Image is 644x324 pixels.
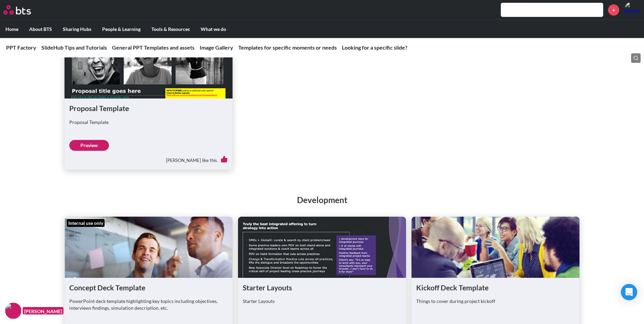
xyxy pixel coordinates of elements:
[97,20,146,38] label: People & Learning
[243,298,401,305] p: Starter Layouts
[3,5,31,15] img: BTS Logo
[195,20,232,38] label: What we do
[621,284,637,300] div: Open Intercom Messenger
[5,303,21,319] img: F
[112,44,195,51] a: General PPT Templates and assets
[243,283,401,292] h1: Starter Layouts
[238,44,337,51] a: Templates for specific moments or needs
[24,20,57,38] label: About BTS
[608,4,619,16] a: +
[6,44,36,51] a: PPT Factory
[416,283,575,292] h1: Kickoff Deck Template
[69,298,228,311] p: PowerPoint deck template highlighting key topics including objectives, interviews findings, simul...
[416,298,575,305] p: Things to cover during project kickoff
[69,151,228,165] div: [PERSON_NAME] like this.
[41,44,107,51] a: SlideHub Tips and Tutorials
[624,2,641,18] img: Roberto Burigo
[69,283,228,292] h1: Concept Deck Template
[69,103,228,113] h1: Proposal Template
[69,119,228,126] p: Proposal Template
[67,219,105,227] div: Internal use only
[200,44,233,51] a: Image Gallery
[69,140,109,151] a: Preview
[624,2,641,18] a: Profile
[57,20,97,38] label: Sharing Hubs
[146,20,195,38] label: Tools & Resources
[23,307,63,315] figcaption: [PERSON_NAME]
[342,44,407,51] a: Looking for a specific slide?
[3,5,43,15] a: Go home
